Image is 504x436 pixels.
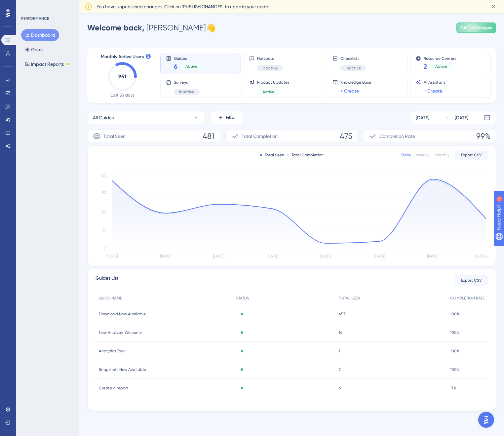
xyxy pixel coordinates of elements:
[174,62,177,71] span: 6
[179,89,194,95] span: Inactive
[450,385,456,391] span: 17%
[450,311,460,317] span: 100%
[99,348,125,354] span: Analytics Tour
[339,330,342,335] span: 14
[104,247,106,251] tspan: 0
[287,152,324,158] div: Total Completion
[101,53,144,61] span: Monthly Active Users
[424,87,442,95] a: + Create
[450,296,485,301] span: COMPLETION RATE
[118,73,126,80] text: 951
[461,152,482,158] span: Export CSV
[339,367,341,372] span: 7
[260,152,284,158] div: Total Seen
[340,80,371,85] span: Knowledge Base
[103,132,126,140] span: Total Seen
[16,2,41,10] span: Need Help?
[93,114,114,122] span: All Guides
[174,56,203,60] span: Guides
[236,296,249,301] span: STATUS
[262,65,278,71] span: Inactive
[203,131,214,141] span: 481
[99,385,128,391] span: Create a report
[416,114,429,122] div: [DATE]
[99,367,146,372] span: Snapshots Now Available
[424,56,456,60] span: Resource Centers
[185,64,197,69] span: Active
[267,254,278,258] tspan: [DATE]
[435,152,449,158] div: Monthly
[99,330,142,335] span: New Analyser Welcome
[96,274,118,286] span: Guides List
[427,254,438,258] tspan: [DATE]
[455,150,488,160] button: Export CSV
[46,3,48,9] div: 1
[160,254,171,258] tspan: [DATE]
[21,16,49,21] div: PERFORMANCE
[339,385,341,391] span: 6
[401,152,411,158] div: Daily
[226,114,236,122] span: Filter
[424,62,427,71] span: 2
[339,296,360,301] span: TOTAL SEEN
[455,114,468,122] div: [DATE]
[174,80,200,85] span: Surveys
[450,367,460,372] span: 100%
[416,152,429,158] div: Weekly
[102,209,106,214] tspan: 60
[320,254,331,258] tspan: [DATE]
[450,348,460,354] span: 100%
[97,3,269,11] span: You have unpublished changes. Click on ‘PUBLISH CHANGES’ to update your code.
[340,131,352,141] span: 475
[456,22,496,33] button: Publish Changes
[213,254,224,258] tspan: [DATE]
[435,64,447,69] span: Active
[100,173,106,178] tspan: 120
[99,296,122,301] span: GUIDE NAME
[111,93,134,98] span: Last 30 days
[374,254,385,258] tspan: [DATE]
[475,254,486,258] tspan: [DATE]
[476,410,496,430] iframe: UserGuiding AI Assistant Launcher
[461,278,482,283] span: Export CSV
[476,131,490,141] span: 99%
[21,29,59,41] button: Dashboard
[262,89,274,95] span: Active
[87,111,205,124] button: All Guides
[339,311,345,317] span: 453
[340,87,359,95] a: + Create
[455,275,488,286] button: Export CSV
[65,62,71,66] div: BETA
[257,80,289,85] span: Product Updates
[424,80,445,85] span: AI Assistant
[87,23,144,32] span: Welcome back,
[379,132,415,140] span: Completion Rate
[102,190,106,195] tspan: 90
[242,132,278,140] span: Total Completion
[460,25,492,30] span: Publish Changes
[210,111,243,124] button: Filter
[21,44,47,56] button: Goals
[340,56,366,61] span: Checklists
[21,58,75,70] button: Impact ReportsBETA
[257,56,283,61] span: Hotspots
[102,228,106,232] tspan: 30
[346,65,361,71] span: Inactive
[87,22,216,33] div: [PERSON_NAME] 👋
[450,330,460,335] span: 100%
[99,311,146,317] span: Download Now Available
[106,254,118,258] tspan: [DATE]
[339,348,340,354] span: 1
